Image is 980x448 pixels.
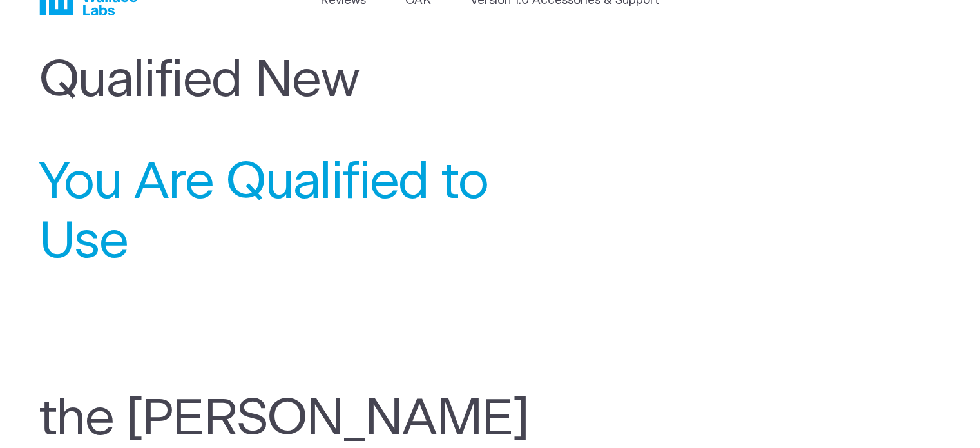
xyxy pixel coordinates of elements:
[39,52,575,111] h1: Qualified New
[39,153,508,272] span: You Are Qualified to Use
